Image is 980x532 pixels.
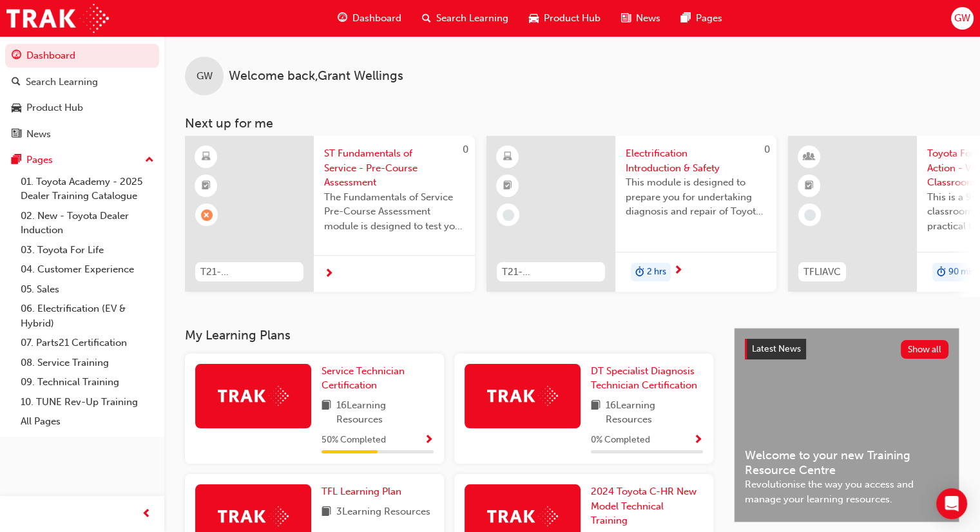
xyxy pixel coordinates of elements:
[142,506,151,522] span: prev-icon
[764,144,770,155] span: 0
[635,264,644,281] span: duration-icon
[322,398,331,427] span: book-icon
[805,178,814,195] span: booktick-icon
[502,265,600,280] span: T21-FOD_HVIS_PREREQ
[15,392,159,412] a: 10. TUNE Rev-Up Training
[937,264,946,281] span: duration-icon
[5,148,159,172] button: Pages
[412,5,519,32] a: search-iconSearch Learning
[324,190,465,234] span: The Fundamentals of Service Pre-Course Assessment module is designed to test your learning and un...
[164,116,980,131] h3: Next up for me
[487,386,558,406] img: Trak
[201,209,213,221] span: learningRecordVerb_FAIL-icon
[951,7,974,30] button: GW
[338,10,347,26] span: guage-icon
[805,149,814,166] span: learningResourceType_INSTRUCTOR_LED-icon
[626,175,766,219] span: This module is designed to prepare you for undertaking diagnosis and repair of Toyota & Lexus Ele...
[647,265,666,280] span: 2 hrs
[591,364,703,393] a: DT Specialist Diagnosis Technician Certification
[6,4,109,33] img: Trak
[486,136,776,292] a: 0T21-FOD_HVIS_PREREQElectrification Introduction & SafetyThis module is designed to prepare you f...
[544,11,600,26] span: Product Hub
[5,70,159,94] a: Search Learning
[322,504,331,520] span: book-icon
[15,372,159,392] a: 09. Technical Training
[529,10,539,26] span: car-icon
[145,152,154,169] span: up-icon
[804,209,816,221] span: learningRecordVerb_NONE-icon
[693,432,703,448] button: Show Progress
[436,11,508,26] span: Search Learning
[752,343,801,354] span: Latest News
[229,69,403,84] span: Welcome back , Grant Wellings
[352,11,401,26] span: Dashboard
[26,127,51,142] div: News
[185,328,713,343] h3: My Learning Plans
[503,149,512,166] span: learningResourceType_ELEARNING-icon
[336,504,430,520] span: 3 Learning Resources
[12,77,21,88] span: search-icon
[519,5,611,32] a: car-iconProduct Hub
[26,75,98,90] div: Search Learning
[626,146,766,175] span: Electrification Introduction & Safety
[218,386,289,406] img: Trak
[422,10,431,26] span: search-icon
[621,10,631,26] span: news-icon
[948,265,979,280] span: 90 mins
[671,5,733,32] a: pages-iconPages
[936,488,967,519] div: Open Intercom Messenger
[185,136,475,292] a: 0T21-STFOS_PRE_EXAMST Fundamentals of Service - Pre-Course AssessmentThe Fundamentals of Service ...
[745,477,948,506] span: Revolutionise the way you access and manage your learning resources.
[322,484,407,499] a: TFL Learning Plan
[803,265,841,280] span: TFLIAVC
[463,144,468,155] span: 0
[200,265,298,280] span: T21-STFOS_PRE_EXAM
[503,178,512,195] span: booktick-icon
[954,11,970,26] span: GW
[15,333,159,353] a: 07. Parts21 Certification
[12,129,21,140] span: news-icon
[5,96,159,120] a: Product Hub
[322,365,405,392] span: Service Technician Certification
[15,353,159,373] a: 08. Service Training
[336,398,434,427] span: 16 Learning Resources
[424,432,434,448] button: Show Progress
[15,260,159,280] a: 04. Customer Experience
[591,484,703,528] a: 2024 Toyota C-HR New Model Technical Training
[591,433,650,448] span: 0 % Completed
[12,155,21,166] span: pages-icon
[5,41,159,148] button: DashboardSearch LearningProduct HubNews
[606,398,703,427] span: 16 Learning Resources
[745,448,948,477] span: Welcome to your new Training Resource Centre
[15,280,159,299] a: 05. Sales
[673,265,683,277] span: next-icon
[636,11,660,26] span: News
[202,178,211,195] span: booktick-icon
[12,102,21,114] span: car-icon
[202,149,211,166] span: learningResourceType_ELEARNING-icon
[324,146,465,190] span: ST Fundamentals of Service - Pre-Course Assessment
[5,44,159,68] a: Dashboard
[901,340,949,359] button: Show all
[15,172,159,206] a: 01. Toyota Academy - 2025 Dealer Training Catalogue
[26,100,83,115] div: Product Hub
[487,506,558,526] img: Trak
[15,240,159,260] a: 03. Toyota For Life
[693,435,703,446] span: Show Progress
[322,364,434,393] a: Service Technician Certification
[322,433,386,448] span: 50 % Completed
[15,412,159,432] a: All Pages
[591,486,697,526] span: 2024 Toyota C-HR New Model Technical Training
[745,339,948,359] a: Latest NewsShow all
[324,269,334,280] span: next-icon
[15,299,159,333] a: 06. Electrification (EV & Hybrid)
[696,11,722,26] span: Pages
[197,69,213,84] span: GW
[26,153,53,167] div: Pages
[681,10,691,26] span: pages-icon
[322,486,401,497] span: TFL Learning Plan
[734,328,959,522] a: Latest NewsShow allWelcome to your new Training Resource CentreRevolutionise the way you access a...
[591,365,697,392] span: DT Specialist Diagnosis Technician Certification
